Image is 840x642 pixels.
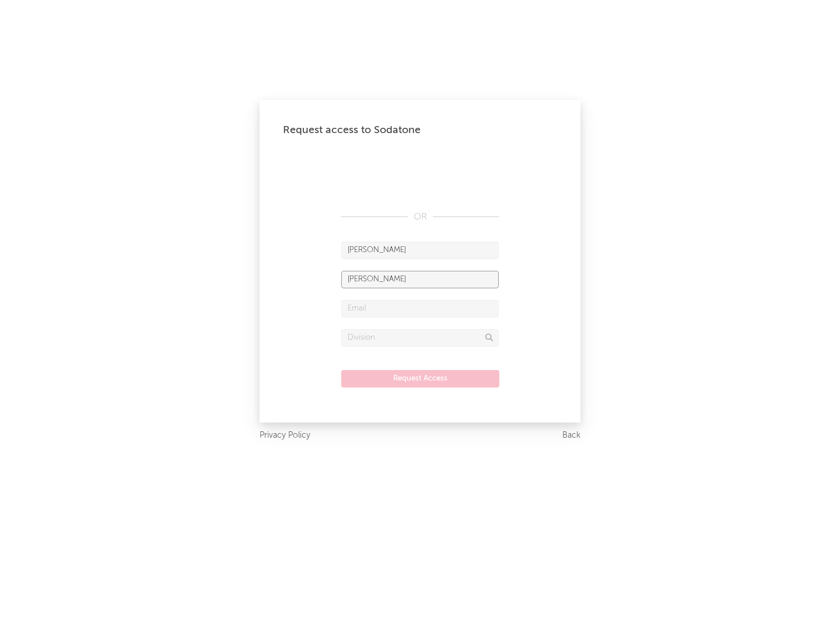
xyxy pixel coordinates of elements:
[341,210,499,224] div: OR
[341,329,499,347] input: Division
[341,300,499,317] input: Email
[341,370,499,388] button: Request Access
[260,428,310,443] a: Privacy Policy
[562,428,580,443] a: Back
[283,123,557,137] div: Request access to Sodatone
[341,271,499,288] input: Last Name
[341,242,499,259] input: First Name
